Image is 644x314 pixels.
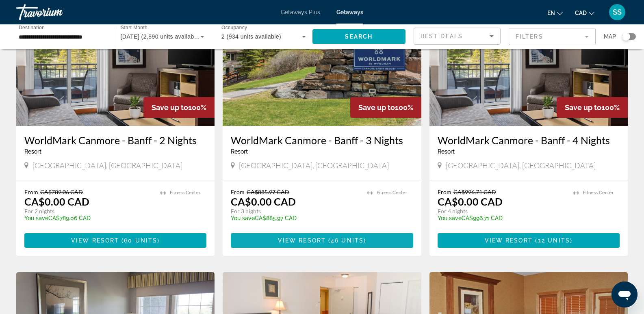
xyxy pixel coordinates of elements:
[438,195,503,208] p: CA$0.00 CAD
[231,208,358,215] p: For 3 nights
[575,7,594,19] button: Change currency
[575,10,587,16] span: CAD
[24,208,152,215] p: For 2 nights
[421,31,494,41] mat-select: Sort by
[124,237,157,244] span: 60 units
[438,188,451,195] span: From
[16,2,98,23] a: Travorium
[231,195,296,208] p: CA$0.00 CAD
[336,9,363,15] a: Getaways
[247,188,289,195] span: CA$885.97 CAD
[538,237,570,244] span: 32 units
[24,134,206,146] a: WorldMark Canmore - Banff - 2 Nights
[485,237,533,244] span: View Resort
[221,25,247,30] span: Occupancy
[607,4,628,21] button: User Menu
[24,215,152,221] p: CA$789.06 CAD
[121,33,201,40] span: [DATE] (2,890 units available)
[19,25,45,30] span: Destination
[231,134,413,146] a: WorldMark Canmore - Banff - 3 Nights
[231,188,245,195] span: From
[119,237,160,244] span: ( )
[278,237,326,244] span: View Resort
[24,188,38,195] span: From
[221,33,281,40] span: 2 (934 units available)
[557,97,628,118] div: 100%
[438,134,620,146] a: WorldMark Canmore - Banff - 4 Nights
[231,215,358,221] p: CA$885.97 CAD
[446,161,596,170] span: [GEOGRAPHIC_DATA], [GEOGRAPHIC_DATA]
[40,188,83,195] span: CA$789.06 CAD
[565,103,601,112] span: Save up to
[24,215,48,221] span: You save
[533,237,572,244] span: ( )
[438,208,565,215] p: For 4 nights
[421,33,463,39] span: Best Deals
[350,97,421,118] div: 100%
[24,148,41,155] span: Resort
[152,103,188,112] span: Save up to
[239,161,389,170] span: [GEOGRAPHIC_DATA], [GEOGRAPHIC_DATA]
[231,233,413,248] button: View Resort(46 units)
[604,31,616,42] span: Map
[170,190,200,195] span: Fitness Center
[121,25,147,30] span: Start Month
[583,190,614,195] span: Fitness Center
[326,237,366,244] span: ( )
[438,215,565,221] p: CA$996.71 CAD
[281,9,320,15] a: Getaways Plus
[345,33,373,40] span: Search
[438,215,462,221] span: You save
[231,148,248,155] span: Resort
[358,103,395,112] span: Save up to
[24,195,89,208] p: CA$0.00 CAD
[438,148,455,155] span: Resort
[143,97,215,118] div: 100%
[377,190,407,195] span: Fitness Center
[71,237,119,244] span: View Resort
[231,215,255,221] span: You save
[312,29,406,44] button: Search
[453,188,496,195] span: CA$996.71 CAD
[613,8,622,16] span: SS
[547,10,555,16] span: en
[438,233,620,248] button: View Resort(32 units)
[547,7,563,19] button: Change language
[24,233,206,248] button: View Resort(60 units)
[331,237,364,244] span: 46 units
[611,282,637,308] iframe: Button to launch messaging window
[33,161,182,170] span: [GEOGRAPHIC_DATA], [GEOGRAPHIC_DATA]
[509,28,596,45] button: Filter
